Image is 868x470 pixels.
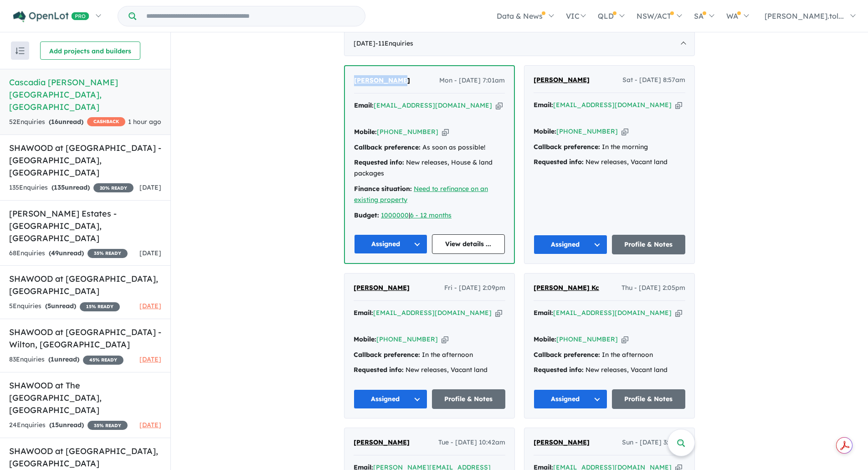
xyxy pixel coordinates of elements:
[534,143,600,151] strong: Callback preference:
[612,235,686,254] a: Profile & Notes
[534,351,600,359] strong: Callback preference:
[354,309,373,317] strong: Email:
[432,234,505,254] a: View details ...
[354,76,410,84] span: [PERSON_NAME]
[9,76,161,113] h5: Cascadia [PERSON_NAME][GEOGRAPHIC_DATA] , [GEOGRAPHIC_DATA]
[354,284,410,292] span: [PERSON_NAME]
[80,302,120,311] span: 15 % READY
[15,47,25,54] img: sort.svg
[354,185,488,204] u: Need to refinance on an existing property
[765,11,844,21] span: [PERSON_NAME].tol...
[534,366,584,374] strong: Requested info:
[9,326,161,351] h5: SHAWOOD at [GEOGRAPHIC_DATA] - Wilton , [GEOGRAPHIC_DATA]
[9,354,123,365] div: 83 Enquir ies
[534,235,607,254] button: Assigned
[354,366,404,374] strong: Requested info:
[534,158,584,166] strong: Requested info:
[9,207,161,244] h5: [PERSON_NAME] Estates - [GEOGRAPHIC_DATA] , [GEOGRAPHIC_DATA]
[442,127,449,137] button: Copy
[534,101,553,109] strong: Email:
[354,142,505,153] div: As soon as possible!
[51,118,58,126] span: 16
[354,365,505,376] div: New releases, Vacant land
[622,437,685,448] span: Sun - [DATE] 3:26pm
[51,355,54,363] span: 1
[354,437,410,448] a: [PERSON_NAME]
[9,273,161,297] h5: SHAWOOD at [GEOGRAPHIC_DATA] , [GEOGRAPHIC_DATA]
[675,308,682,318] button: Copy
[556,127,618,135] a: [PHONE_NUMBER]
[553,309,672,317] a: [EMAIL_ADDRESS][DOMAIN_NAME]
[438,437,505,448] span: Tue - [DATE] 10:42am
[354,157,505,179] div: New releases, House & land packages
[444,283,505,294] span: Fri - [DATE] 2:09pm
[354,351,420,359] strong: Callback preference:
[534,309,553,317] strong: Email:
[495,308,502,318] button: Copy
[9,117,125,128] div: 52 Enquir ies
[139,183,161,191] span: [DATE]
[534,365,685,376] div: New releases, Vacant land
[354,210,505,221] div: |
[51,249,59,257] span: 49
[534,284,599,292] span: [PERSON_NAME] Kc
[87,117,125,126] span: CASHBACK
[354,143,421,151] strong: Callback preference:
[439,75,505,86] span: Mon - [DATE] 7:01am
[354,234,427,254] button: Assigned
[9,248,128,259] div: 68 Enquir ies
[354,185,412,193] strong: Finance situation:
[139,421,161,429] span: [DATE]
[344,31,695,57] div: [DATE]
[51,183,90,191] strong: ( unread)
[354,335,376,343] strong: Mobile:
[534,75,590,86] a: [PERSON_NAME]
[442,335,448,344] button: Copy
[612,389,686,409] a: Profile & Notes
[139,249,161,257] span: [DATE]
[128,118,161,126] span: 1 hour ago
[410,211,452,219] a: 6 - 12 months
[93,183,134,192] span: 20 % READY
[354,75,410,86] a: [PERSON_NAME]
[374,101,492,109] a: [EMAIL_ADDRESS][DOMAIN_NAME]
[354,158,404,166] strong: Requested info:
[9,182,134,193] div: 135 Enquir ies
[622,75,685,86] span: Sat - [DATE] 8:57am
[621,283,685,294] span: Thu - [DATE] 2:05pm
[373,309,492,317] a: [EMAIL_ADDRESS][DOMAIN_NAME]
[139,355,161,363] span: [DATE]
[83,356,123,365] span: 45 % READY
[381,211,409,219] a: 1000000
[9,420,128,431] div: 24 Enquir ies
[354,128,377,136] strong: Mobile:
[534,157,685,168] div: New releases, Vacant land
[534,335,556,343] strong: Mobile:
[87,421,128,430] span: 35 % READY
[354,101,374,109] strong: Email:
[534,283,599,294] a: [PERSON_NAME] Kc
[9,379,161,416] h5: SHAWOOD at The [GEOGRAPHIC_DATA] , [GEOGRAPHIC_DATA]
[51,421,59,429] span: 15
[354,438,410,446] span: [PERSON_NAME]
[534,350,685,361] div: In the afternoon
[432,389,506,409] a: Profile & Notes
[9,142,161,179] h5: SHAWOOD at [GEOGRAPHIC_DATA] - [GEOGRAPHIC_DATA] , [GEOGRAPHIC_DATA]
[45,302,76,310] strong: ( unread)
[139,302,161,310] span: [DATE]
[9,301,120,312] div: 5 Enquir ies
[9,445,161,470] h5: SHAWOOD at [GEOGRAPHIC_DATA] , [GEOGRAPHIC_DATA]
[534,76,590,84] span: [PERSON_NAME]
[49,421,84,429] strong: ( unread)
[534,142,685,153] div: In the morning
[354,283,410,294] a: [PERSON_NAME]
[40,41,140,60] button: Add projects and builders
[375,39,413,47] span: - 11 Enquir ies
[49,249,84,257] strong: ( unread)
[621,127,628,136] button: Copy
[534,389,607,409] button: Assigned
[534,127,556,135] strong: Mobile:
[13,11,89,22] img: Openlot PRO Logo White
